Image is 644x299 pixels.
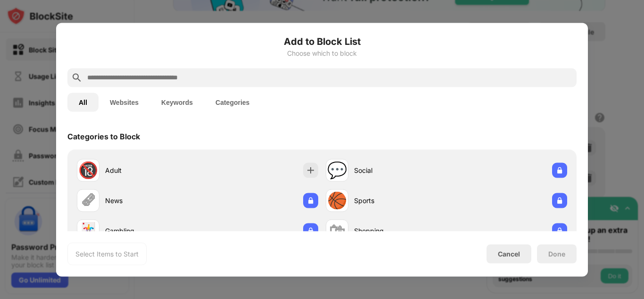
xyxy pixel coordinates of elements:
div: 🔞 [78,161,98,180]
div: Choose which to block [67,49,577,57]
div: 🗞 [80,191,96,210]
div: Cancel [498,250,520,258]
button: Categories [204,93,261,111]
div: Shopping [354,226,446,236]
button: Keywords [150,93,204,111]
div: News [105,196,198,205]
div: 🛍 [329,221,345,240]
button: Websites [99,93,150,111]
div: Adult [105,165,198,175]
div: Categories to Block [67,131,140,141]
img: search.svg [71,72,83,83]
div: 🃏 [78,221,98,240]
div: 🏀 [327,191,347,210]
button: All [67,93,99,111]
div: 💬 [327,161,347,180]
h6: Add to Block List [67,34,577,48]
div: Social [354,165,446,175]
div: Done [548,250,565,257]
div: Sports [354,196,446,205]
div: Gambling [105,226,198,236]
div: Select Items to Start [75,249,139,258]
